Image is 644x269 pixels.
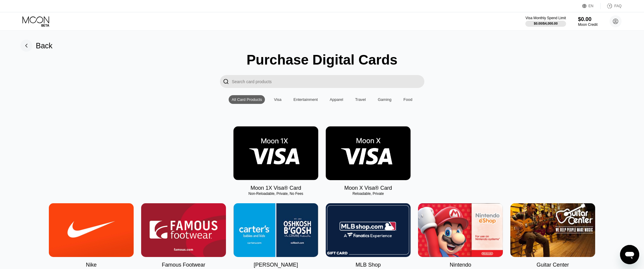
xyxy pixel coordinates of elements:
div:  [223,78,229,85]
div: Nike [86,262,96,268]
div: Nintendo [450,262,471,268]
div: Back [36,41,53,50]
div: EN [582,3,601,9]
div: Non-Reloadable, Private, No Fees [233,192,318,196]
div: FAQ [614,4,622,8]
div: Moon 1X Visa® Card [251,185,301,191]
div: $0.00 [578,16,598,23]
div: MLB Shop [355,262,381,268]
div: Visa Monthly Spend Limit$0.00/$4,000.00 [525,16,566,27]
div: Travel [352,95,369,104]
div: Food [400,95,415,104]
div: Purchase Digital Cards [247,52,398,68]
div: Visa [271,95,284,104]
div: Visa [274,97,281,102]
div: $0.00 / $4,000.00 [534,22,558,25]
div: Guitar Center [536,262,569,268]
div: Apparel [327,95,346,104]
div: Moon X Visa® Card [344,185,392,191]
div: Famous Footwear [162,262,205,268]
div: Visa Monthly Spend Limit [525,16,566,20]
div:  [220,75,232,88]
input: Search card products [232,75,424,88]
div: Reloadable, Private [326,192,411,196]
div: Back [20,40,53,52]
div: EN [589,4,594,8]
iframe: Schaltfläche zum Öffnen des Messaging-Fensters [620,245,639,264]
div: Apparel [330,97,343,102]
div: Gaming [375,95,395,104]
div: FAQ [601,3,622,9]
div: Gaming [378,97,392,102]
div: Travel [355,97,366,102]
div: Entertainment [293,97,318,102]
div: [PERSON_NAME] [254,262,298,268]
div: All Card Products [229,95,265,104]
div: Entertainment [290,95,321,104]
div: Moon Credit [578,23,598,27]
div: Food [403,97,412,102]
div: All Card Products [232,97,262,102]
div: $0.00Moon Credit [578,16,598,27]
